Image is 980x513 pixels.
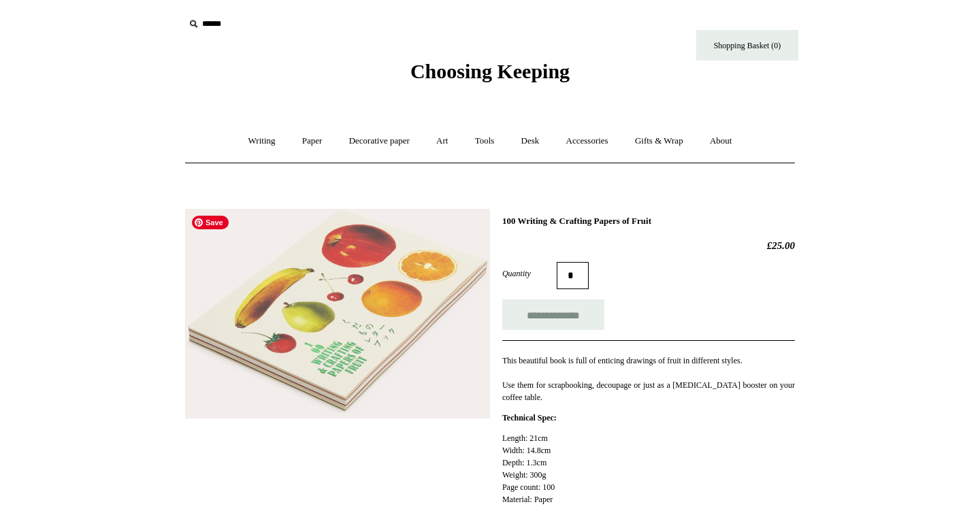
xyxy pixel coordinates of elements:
p: Length: 21cm Width: 14.8cm Depth: 1.3cm Weight: 300g Page count: 100 Material: Paper [502,432,795,506]
label: Quantity [502,267,557,280]
a: Decorative paper [337,123,422,159]
a: Accessories [554,123,621,159]
p: This beautiful book is full of enticing drawings of fruit in different styles. Use them for scrap... [502,354,795,403]
a: Art [424,123,460,159]
span: Choosing Keeping [410,60,570,82]
a: Choosing Keeping [410,71,570,80]
a: Writing [236,123,288,159]
a: Gifts & Wrap [623,123,696,159]
a: Desk [509,123,552,159]
span: Save [192,216,229,229]
h1: 100 Writing & Crafting Papers of Fruit [502,216,795,227]
img: 100 Writing & Crafting Papers of Fruit [185,209,490,419]
h2: £25.00 [502,239,795,252]
a: About [698,123,745,159]
strong: Technical Spec: [502,413,557,423]
a: Tools [463,123,507,159]
a: Shopping Basket (0) [696,30,798,61]
a: Paper [290,123,335,159]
